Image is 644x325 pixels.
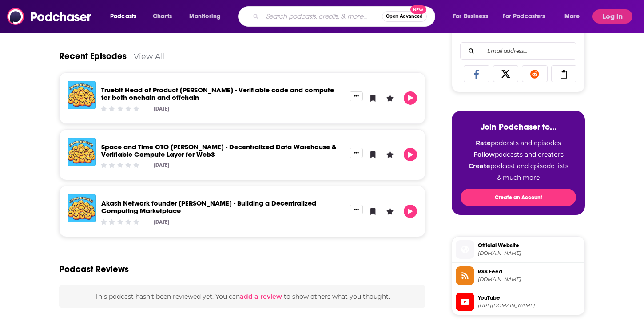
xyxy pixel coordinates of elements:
[497,9,558,24] button: open menu
[154,219,169,225] div: [DATE]
[59,264,129,275] h3: Podcast Reviews
[476,139,491,147] strong: Rate
[464,65,489,82] a: Share on Facebook
[478,294,581,302] span: YouTube
[366,91,380,105] button: Bookmark Episode
[592,9,632,24] button: Log In
[262,9,382,24] input: Search podcasts, credits, & more...
[478,268,581,276] span: RSS Feed
[461,162,576,170] li: podcast and episode lists
[383,148,397,161] button: Leave a Rating
[456,240,581,259] a: Official Website[DOMAIN_NAME]
[134,52,165,61] a: View All
[522,65,548,82] a: Share on Reddit
[104,9,148,24] button: open menu
[478,276,581,283] span: anchor.fm
[366,205,380,218] button: Bookmark Episode
[461,189,576,206] button: Create an Account
[68,138,96,166] img: Space and Time CTO Scott Dykstra - Decentralized Data Warehouse & Verifiable Compute Layer for Web3
[68,81,96,109] img: Truebit Head of Product Blane Sims - Verifiable code and compute for both onchain and offchain
[68,194,96,222] img: Akash Network founder Greg Osuri - Building a Decentralized Computing Marketplace
[468,43,569,59] input: Email address...
[154,106,169,112] div: [DATE]
[100,162,140,169] div: Community Rating: 0 out of 5
[386,14,423,19] span: Open Advanced
[366,148,380,161] button: Bookmark Episode
[383,91,397,105] button: Leave a Rating
[404,148,417,161] button: Play
[564,10,580,23] span: More
[101,86,334,102] a: Truebit Head of Product Blane Sims - Verifiable code and compute for both onchain and offchain
[558,9,591,24] button: open menu
[100,105,140,112] div: Community Rating: 0 out of 5
[101,199,316,215] a: Akash Network founder Greg Osuri - Building a Decentralized Computing Marketplace
[456,293,581,311] a: YouTube[URL][DOMAIN_NAME]
[183,9,232,24] button: open menu
[473,151,495,159] strong: Follow
[101,143,337,159] a: Space and Time CTO Scott Dykstra - Decentralized Data Warehouse & Verifiable Compute Layer for Web3
[100,218,140,225] div: Community Rating: 0 out of 5
[453,10,488,23] span: For Business
[503,10,545,23] span: For Podcasters
[461,151,576,159] li: podcasts and creators
[551,65,577,82] a: Copy Link
[147,9,177,24] a: Charts
[460,42,576,60] div: Search followers
[154,162,169,168] div: [DATE]
[493,65,519,82] a: Share on X/Twitter
[410,5,426,14] span: New
[456,266,581,285] a: RSS Feed[DOMAIN_NAME]
[189,10,221,23] span: Monitoring
[382,11,427,22] button: Open AdvancedNew
[461,122,576,132] h3: Join Podchaser to...
[404,205,417,218] button: Play
[478,250,581,257] span: cryptonuggets.xyz
[350,148,363,158] button: Show More Button
[246,6,444,27] div: Search podcasts, credits, & more...
[153,10,172,23] span: Charts
[350,91,363,101] button: Show More Button
[95,293,390,301] span: This podcast hasn't been reviewed yet. You can to show others what you thought.
[404,91,417,105] button: Play
[461,139,576,147] li: podcasts and episodes
[110,10,136,23] span: Podcasts
[350,205,363,214] button: Show More Button
[469,162,490,170] strong: Create
[383,205,397,218] button: Leave a Rating
[461,174,576,182] li: & much more
[240,292,282,301] button: add a review
[478,242,581,250] span: Official Website
[447,9,499,24] button: open menu
[59,51,127,62] a: Recent Episodes
[478,302,581,309] span: https://www.youtube.com/@CryptoNuggetsPod
[7,8,92,25] img: Podchaser - Follow, Share and Rate Podcasts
